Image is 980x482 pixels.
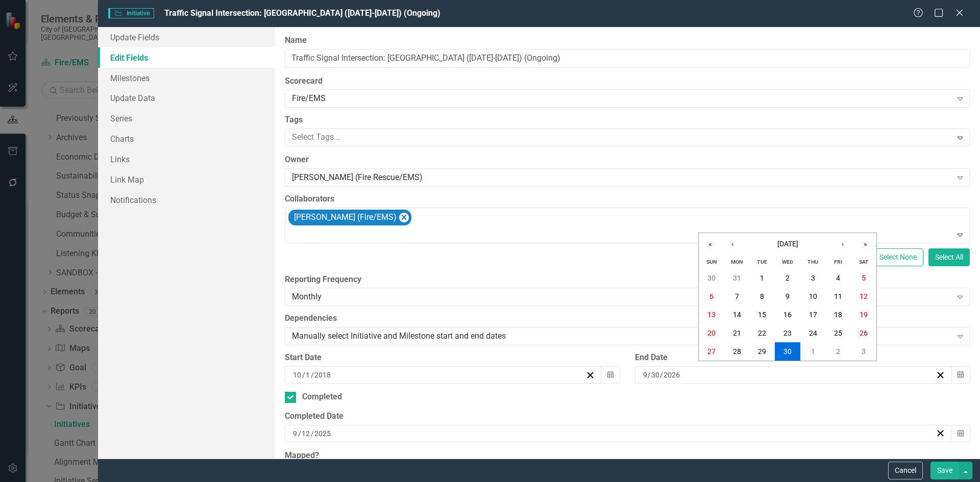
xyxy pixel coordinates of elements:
abbr: September 12, 2026 [860,292,868,300]
abbr: September 19, 2026 [860,311,868,319]
a: Edit Fields [98,47,275,68]
button: September 22, 2026 [749,324,775,342]
abbr: Saturday [859,259,869,265]
button: September 20, 2026 [699,324,724,342]
label: Name [285,35,970,46]
div: Fire/EMS [292,93,952,105]
button: October 1, 2026 [800,342,826,361]
div: End Date [635,352,970,364]
button: September 14, 2026 [724,306,750,324]
button: Select All [928,248,970,266]
abbr: September 2, 2026 [786,274,790,282]
span: / [302,370,305,379]
button: September 29, 2026 [749,342,775,361]
button: › [831,233,854,256]
button: August 31, 2026 [724,269,750,287]
button: ‹ [721,233,744,256]
button: September 30, 2026 [775,342,800,361]
abbr: September 1, 2026 [760,274,764,282]
div: Manually select Initiative and Milestone start and end dates [292,331,952,342]
button: September 12, 2026 [851,287,876,306]
label: Reporting Frequency [285,274,970,286]
abbr: September 18, 2026 [834,311,842,319]
button: September 4, 2026 [826,269,851,287]
label: Tags [285,114,970,126]
button: Select None [873,248,923,266]
label: Scorecard [285,75,970,87]
abbr: September 28, 2026 [733,347,741,356]
abbr: October 2, 2026 [836,347,840,356]
span: / [648,370,651,379]
a: Links [98,149,275,169]
button: October 3, 2026 [851,342,876,361]
abbr: September 14, 2026 [733,311,741,319]
abbr: September 10, 2026 [809,292,817,300]
button: » [854,233,876,256]
div: Start Date [285,352,620,364]
abbr: September 8, 2026 [760,292,764,300]
button: September 3, 2026 [800,269,826,287]
input: mm [643,370,648,380]
button: Save [930,462,959,479]
abbr: September 27, 2026 [707,347,716,356]
button: September 17, 2026 [800,306,826,324]
a: Charts [98,129,275,149]
button: [DATE] [744,233,831,256]
a: Link Map [98,169,275,190]
button: September 5, 2026 [851,269,876,287]
abbr: September 5, 2026 [862,274,866,282]
abbr: September 24, 2026 [809,329,817,337]
abbr: September 11, 2026 [834,292,842,300]
label: Dependencies [285,313,970,324]
div: [PERSON_NAME] (Fire/EMS) [291,210,398,225]
abbr: September 9, 2026 [786,292,790,300]
button: Cancel [888,462,923,479]
label: Owner [285,154,970,166]
abbr: October 3, 2026 [862,347,866,356]
abbr: Friday [834,259,842,265]
abbr: Sunday [706,259,717,265]
abbr: September 23, 2026 [783,329,792,337]
abbr: August 30, 2026 [707,274,716,282]
button: September 19, 2026 [851,306,876,324]
div: [PERSON_NAME] (Fire Rescue/EMS) [292,172,952,184]
div: Monthly [292,291,952,303]
button: September 21, 2026 [724,324,750,342]
abbr: September 29, 2026 [758,347,766,356]
label: Mapped? [285,450,970,462]
abbr: September 22, 2026 [758,329,766,337]
input: Initiative Name [285,49,970,68]
abbr: Wednesday [782,259,793,265]
input: yyyy [663,370,680,380]
abbr: September 16, 2026 [783,311,792,319]
button: September 11, 2026 [826,287,851,306]
button: September 24, 2026 [800,324,826,342]
button: « [699,233,721,256]
button: September 26, 2026 [851,324,876,342]
abbr: October 1, 2026 [811,347,815,356]
button: September 23, 2026 [775,324,800,342]
abbr: September 30, 2026 [783,347,792,356]
button: September 13, 2026 [699,306,724,324]
abbr: Thursday [807,259,818,265]
abbr: September 15, 2026 [758,311,766,319]
abbr: September 4, 2026 [836,274,840,282]
button: September 10, 2026 [800,287,826,306]
button: September 2, 2026 [775,269,800,287]
button: September 15, 2026 [749,306,775,324]
button: September 25, 2026 [826,324,851,342]
abbr: September 3, 2026 [811,274,815,282]
a: Series [98,108,275,129]
button: September 18, 2026 [826,306,851,324]
abbr: September 6, 2026 [709,292,714,300]
button: September 9, 2026 [775,287,800,306]
a: Update Data [98,88,275,108]
abbr: September 26, 2026 [860,329,868,337]
abbr: September 21, 2026 [733,329,741,337]
span: [DATE] [777,240,798,248]
a: Notifications [98,190,275,210]
span: Traffic Signal Intersection: [GEOGRAPHIC_DATA] ([DATE]-[DATE]) (Ongoing) [164,8,440,18]
button: September 28, 2026 [724,342,750,361]
button: October 2, 2026 [826,342,851,361]
span: / [298,429,301,438]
